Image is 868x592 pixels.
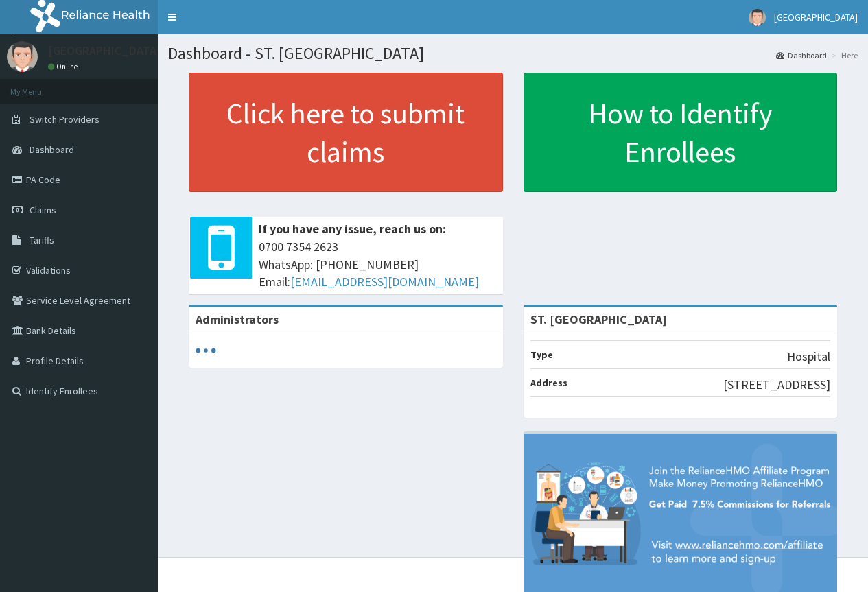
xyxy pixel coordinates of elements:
[168,45,858,62] h1: Dashboard - ST. [GEOGRAPHIC_DATA]
[290,274,479,289] a: [EMAIL_ADDRESS][DOMAIN_NAME]
[30,143,74,156] span: Dashboard
[774,11,858,23] span: [GEOGRAPHIC_DATA]
[259,221,446,237] b: If you have any issue, reach us on:
[30,234,54,246] span: Tariffs
[530,377,567,389] b: Address
[259,238,496,291] span: 0700 7354 2623 WhatsApp: [PHONE_NUMBER] Email:
[48,62,81,71] a: Online
[30,204,56,216] span: Claims
[749,9,766,26] img: User Image
[723,376,830,394] p: [STREET_ADDRESS]
[196,311,279,327] b: Administrators
[196,340,216,361] svg: audio-loading
[30,113,99,126] span: Switch Providers
[189,73,503,192] a: Click here to submit claims
[530,311,667,327] strong: ST. [GEOGRAPHIC_DATA]
[48,45,161,57] p: [GEOGRAPHIC_DATA]
[530,348,553,361] b: Type
[787,348,830,366] p: Hospital
[776,49,827,61] a: Dashboard
[828,49,858,61] li: Here
[7,41,38,72] img: User Image
[524,73,838,192] a: How to Identify Enrollees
